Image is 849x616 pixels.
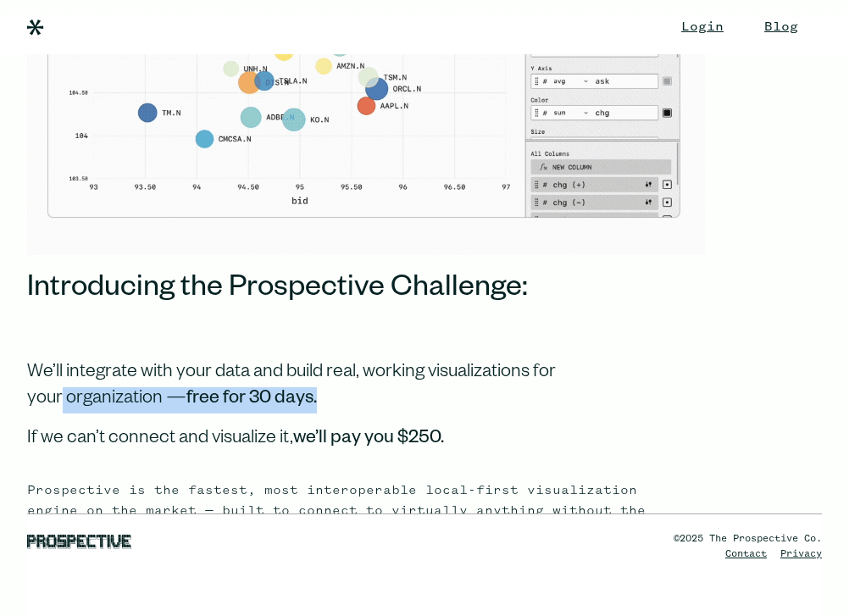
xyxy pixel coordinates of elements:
[186,390,317,410] strong: free for 30 days.
[27,275,691,307] h2: Introducing the Prospective Challenge:
[725,549,767,559] a: Contact
[780,549,822,559] a: Privacy
[293,430,444,450] strong: we’ll pay you $250.
[27,361,556,413] div: We’ll integrate with your data and build real, working visualizations for your organization —
[674,531,822,547] div: ©2025 The Prospective Co.
[27,427,556,453] div: If we can’t connect and visualize it,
